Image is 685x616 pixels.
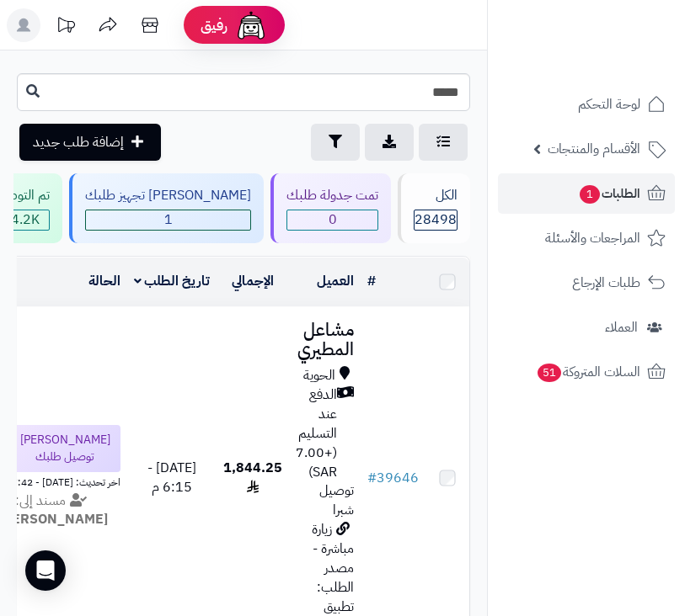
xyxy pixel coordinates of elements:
[88,271,120,291] a: الحالة
[578,182,640,205] span: الطلبات
[86,210,250,230] span: 1
[414,186,458,205] div: الكل
[578,93,640,116] span: لوحة التحكم
[605,316,638,339] span: العملاء
[367,468,377,488] span: #
[367,271,376,291] a: #
[536,360,640,384] span: السلات المتروكة
[498,173,675,214] a: الطلبات1
[367,468,419,488] a: #39646
[296,385,337,481] span: الدفع عند التسليم (+7.00 SAR)
[394,173,474,243] a: الكل28498
[66,173,267,243] a: [PERSON_NAME] تجهيز طلبك 1
[580,185,600,204] span: 1
[572,271,640,295] span: طلبات الإرجاع
[45,8,87,46] a: تحديثات المنصة
[20,432,110,465] span: [PERSON_NAME] توصيل طلبك
[545,226,640,250] span: المراجعات والأسئلة
[296,321,354,359] h3: مشاعل المطيري
[498,307,675,348] a: العملاء
[287,210,377,230] span: 0
[134,271,211,291] a: تاريخ الطلب
[538,364,562,382] span: 51
[570,13,669,48] img: logo-2.png
[201,15,227,35] span: رفيق
[33,132,124,152] span: إضافة طلب جديد
[234,8,268,42] img: ai-face.png
[317,271,354,291] a: العميل
[286,186,378,205] div: تمت جدولة طلبك
[548,137,640,161] span: الأقسام والمنتجات
[498,84,675,125] a: لوحة التحكم
[498,352,675,392] a: السلات المتروكة51
[498,263,675,303] a: طلبات الإرجاع
[223,458,282,497] span: 1,844.25
[319,481,354,520] span: توصيل شبرا
[147,458,196,497] span: [DATE] - 6:15 م
[25,550,66,591] div: Open Intercom Messenger
[303,366,335,385] span: الحوية
[85,186,251,205] div: [PERSON_NAME] تجهيز طلبك
[232,271,274,291] a: الإجمالي
[19,124,161,161] a: إضافة طلب جديد
[267,173,394,243] a: تمت جدولة طلبك 0
[498,218,675,258] a: المراجعات والأسئلة
[415,210,457,230] span: 28498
